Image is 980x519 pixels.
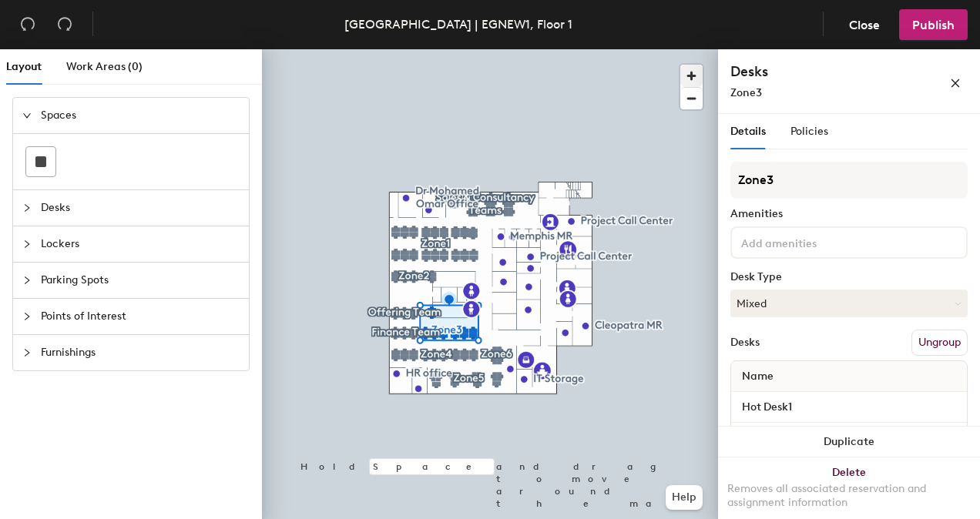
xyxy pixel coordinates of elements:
[899,9,968,40] button: Publish
[22,111,32,120] span: expanded
[912,18,955,32] span: Publish
[734,363,781,390] span: Name
[911,330,968,356] button: Ungroup
[22,276,32,285] span: collapsed
[6,60,42,73] span: Layout
[22,239,32,249] span: collapsed
[41,263,240,298] span: Parking Spots
[12,9,43,40] button: Undo (⌘ + Z)
[666,485,703,510] button: Help
[22,348,32,357] span: collapsed
[950,78,961,89] span: close
[344,15,572,34] div: [GEOGRAPHIC_DATA] | EGNEW1, Floor 1
[730,86,762,99] span: Zone3
[41,98,240,133] span: Spaces
[836,9,893,40] button: Close
[41,299,240,334] span: Points of Interest
[730,337,760,349] div: Desks
[49,9,80,40] button: Redo (⌘ + ⇧ + Z)
[730,62,900,82] h4: Desks
[41,335,240,370] span: Furnishings
[849,18,880,32] span: Close
[22,203,32,213] span: collapsed
[790,125,828,138] span: Policies
[718,427,980,457] button: Duplicate
[41,190,240,226] span: Desks
[730,271,968,283] div: Desk Type
[22,312,32,321] span: collapsed
[41,226,240,262] span: Lockers
[730,125,766,138] span: Details
[20,16,35,32] span: undo
[66,60,143,73] span: Work Areas (0)
[738,233,877,251] input: Add amenities
[730,290,968,317] button: Mixed
[730,208,968,220] div: Amenities
[727,482,971,510] div: Removes all associated reservation and assignment information
[734,397,964,418] input: Unnamed desk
